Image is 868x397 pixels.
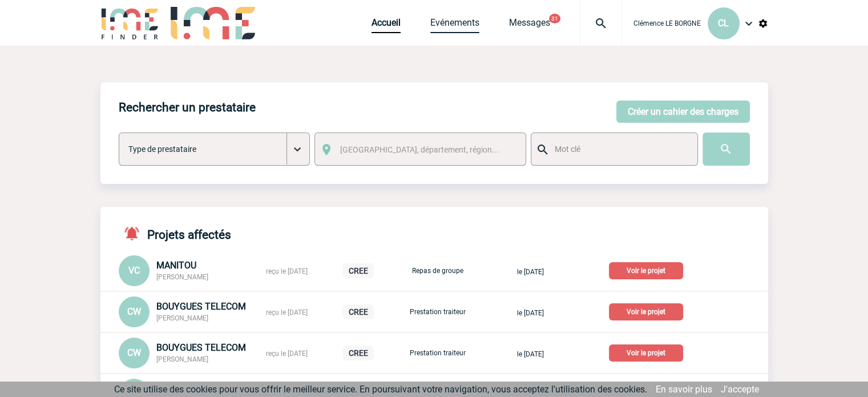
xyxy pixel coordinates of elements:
[509,17,550,33] a: Messages
[609,303,683,320] p: Voir le projet
[656,384,712,395] a: En savoir plus
[409,349,466,357] p: Prestation traiteur
[549,14,560,23] button: 31
[156,342,246,353] span: BOUYGUES TELECOM
[552,142,687,157] input: Mot clé
[343,304,374,319] p: CREE
[609,344,683,362] p: Voir le projet
[156,355,208,363] span: [PERSON_NAME]
[517,309,544,317] span: le [DATE]
[409,267,466,275] p: Repas de groupe
[430,17,479,33] a: Evénements
[156,314,208,322] span: [PERSON_NAME]
[718,18,729,29] span: CL
[128,265,140,276] span: VC
[609,306,688,316] a: Voir le projet
[156,301,246,312] span: BOUYGUES TELECOM
[127,306,141,317] span: CW
[703,133,750,166] input: Submit
[156,260,196,271] span: MANITOU
[517,268,544,276] span: le [DATE]
[119,101,256,114] h4: Rechercher un prestataire
[372,17,401,33] a: Accueil
[266,267,308,275] span: reçu le [DATE]
[721,384,759,395] a: J'accepte
[517,350,544,358] span: le [DATE]
[633,19,701,27] span: Clémence LE BORGNE
[156,273,208,281] span: [PERSON_NAME]
[343,346,374,360] p: CREE
[266,308,308,316] span: reçu le [DATE]
[266,350,308,358] span: reçu le [DATE]
[114,384,647,395] span: Ce site utilise des cookies pour vous offrir le meilleur service. En poursuivant votre navigation...
[343,263,374,278] p: CREE
[119,225,231,242] h4: Projets affectés
[123,225,147,242] img: notifications-active-24-px-r.png
[609,262,683,279] p: Voir le projet
[609,264,688,275] a: Voir le projet
[127,347,141,358] span: CW
[409,308,466,316] p: Prestation traiteur
[609,347,688,358] a: Voir le projet
[340,145,499,154] span: [GEOGRAPHIC_DATA], département, région...
[100,7,160,39] img: IME-Finder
